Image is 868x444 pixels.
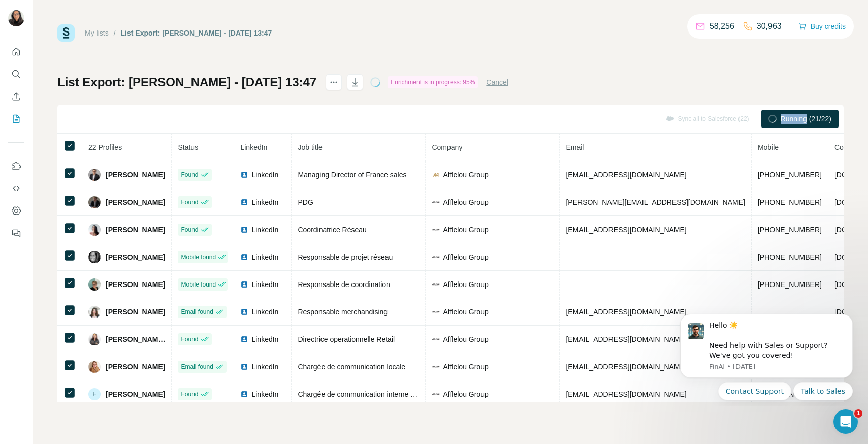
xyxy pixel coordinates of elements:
button: Quick start [8,43,24,61]
img: company-logo [432,171,440,179]
span: Afflelou Group [443,252,488,262]
button: Use Surfe API [8,179,24,198]
span: Afflelou Group [443,225,488,235]
span: [PERSON_NAME] [106,389,165,399]
img: company-logo [432,253,440,261]
img: LinkedIn logo [240,390,248,398]
span: Afflelou Group [443,334,488,344]
img: Avatar [88,251,101,263]
span: Coordinatrice Réseau [298,226,366,234]
span: LinkedIn [251,279,278,290]
span: [PERSON_NAME] [106,362,165,372]
img: LinkedIn logo [240,253,248,261]
span: [PERSON_NAME][EMAIL_ADDRESS][DOMAIN_NAME] [566,198,745,206]
span: Directrice operationnelle Retail [298,335,395,343]
span: Found [181,198,198,207]
span: LinkedIn [251,334,278,344]
button: Cancel [486,77,508,87]
img: LinkedIn logo [240,335,248,343]
span: [PERSON_NAME] [106,225,165,235]
img: Avatar [8,10,24,26]
span: [EMAIL_ADDRESS][DOMAIN_NAME] [566,363,686,371]
img: Avatar [88,333,101,345]
span: [EMAIL_ADDRESS][DOMAIN_NAME] [566,171,686,179]
button: Buy credits [798,19,846,34]
span: Chargée de communication interne réseau- Chez AFFLELOU Groupe [298,390,517,398]
img: company-logo [432,198,440,206]
span: Status [178,143,198,151]
iframe: Intercom notifications message [665,305,868,406]
span: [PHONE_NUMBER] [758,198,822,206]
span: Email found [181,307,213,316]
span: Responsable merchandising [298,308,388,316]
img: Avatar [88,306,101,318]
span: Found [181,335,198,344]
img: LinkedIn logo [240,198,248,206]
span: LinkedIn [251,170,278,180]
img: Avatar [88,278,101,291]
div: F [88,388,101,400]
img: company-logo [432,335,440,343]
span: LinkedIn [240,143,267,151]
span: Found [181,225,198,234]
span: Afflelou Group [443,170,488,180]
span: [PERSON_NAME] [106,170,165,180]
span: Job title [298,143,322,151]
span: Mobile found [181,252,216,262]
span: Afflelou Group [443,307,488,317]
span: [PERSON_NAME] [106,252,165,262]
span: LinkedIn [251,252,278,262]
img: company-logo [432,226,440,234]
span: Found [181,390,198,399]
iframe: Intercom live chat [833,409,858,434]
span: 22 Profiles [88,143,122,151]
img: Avatar [88,196,101,208]
span: LinkedIn [251,362,278,372]
span: Mobile found [181,280,216,289]
span: Running (21/22) [781,114,831,124]
button: Search [8,65,24,83]
li: / [114,28,116,38]
span: Afflelou Group [443,389,488,399]
span: [PERSON_NAME] [106,279,165,290]
span: Email [566,143,584,151]
button: actions [326,74,342,90]
p: 58,256 [710,20,734,33]
img: LinkedIn logo [240,308,248,316]
span: [EMAIL_ADDRESS][DOMAIN_NAME] [566,226,686,234]
span: Mobile [758,143,779,151]
img: Surfe Logo [57,24,75,42]
button: Dashboard [8,202,24,220]
span: [EMAIL_ADDRESS][DOMAIN_NAME] [566,335,686,343]
span: [PHONE_NUMBER] [758,226,822,234]
img: Avatar [88,169,101,181]
span: [PERSON_NAME] [106,307,165,317]
button: Feedback [8,224,24,242]
span: LinkedIn [251,307,278,317]
span: [PERSON_NAME] ✨ [106,334,165,344]
img: LinkedIn logo [240,363,248,371]
span: Afflelou Group [443,279,488,290]
span: [EMAIL_ADDRESS][DOMAIN_NAME] [566,308,686,316]
span: Chargée de communication locale [298,363,405,371]
span: LinkedIn [251,389,278,399]
img: company-logo [432,390,440,398]
h1: List Export: [PERSON_NAME] - [DATE] 13:47 [57,74,316,90]
button: My lists [8,110,24,128]
span: Managing Director of France sales [298,171,406,179]
p: 30,963 [757,20,782,33]
div: Enrichment is in progress: 95% [388,76,478,88]
div: List Export: [PERSON_NAME] - [DATE] 13:47 [121,28,272,38]
img: company-logo [432,308,440,316]
span: [PHONE_NUMBER] [758,253,822,261]
img: Avatar [88,224,101,236]
span: [PERSON_NAME] [106,197,165,207]
span: Company [432,143,462,151]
